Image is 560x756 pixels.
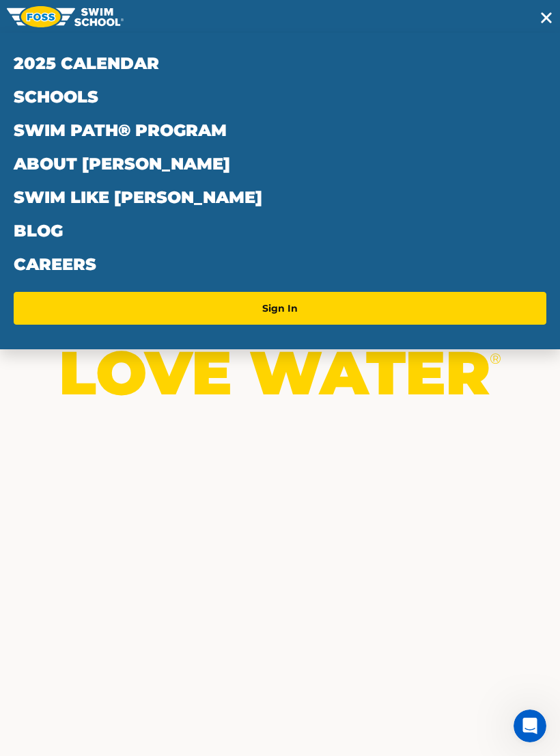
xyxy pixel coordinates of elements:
[490,350,501,367] sup: ®
[7,6,124,27] img: FOSS Swim School Logo
[14,214,546,247] a: Blog
[14,147,546,180] a: About [PERSON_NAME]
[14,180,546,214] a: Swim Like [PERSON_NAME]
[14,80,546,113] a: Schools
[14,247,546,281] a: Careers
[514,710,546,742] iframe: Intercom live chat
[533,7,560,26] button: Toggle navigation
[59,336,501,409] p: LOVE WATER
[19,297,541,319] a: Sign In
[14,46,546,80] a: 2025 Calendar
[14,113,546,147] a: Swim Path® Program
